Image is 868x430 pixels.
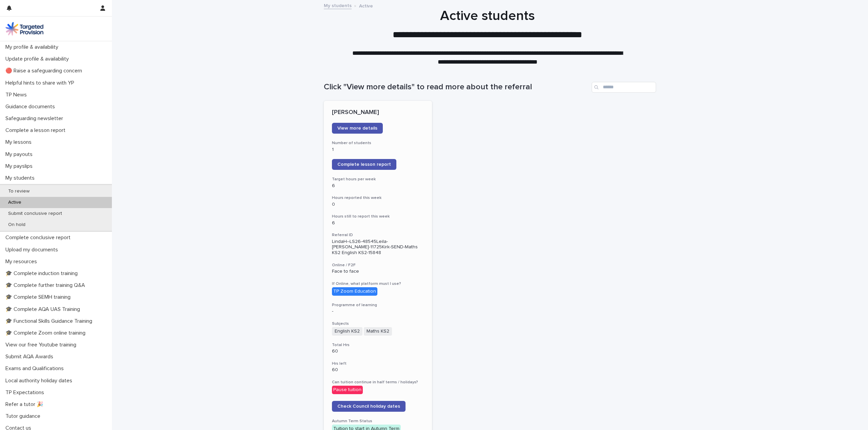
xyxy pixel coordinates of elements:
p: 🎓 Complete SEMH training [3,294,76,300]
div: TP Zoom Education [332,287,377,296]
p: Complete a lesson report [3,127,71,134]
h1: Active students [321,8,654,24]
p: Active [359,2,373,9]
p: My payslips [3,163,38,169]
p: - [332,309,424,314]
p: Refer a tutor 🎉 [3,401,49,408]
h3: Subjects [332,321,424,326]
p: Update profile & availability [3,56,74,62]
h3: Programme of learning [332,302,424,308]
h3: Can tuition continue in half terms / holidays? [332,380,424,385]
a: Complete lesson report [332,159,396,170]
span: View more details [337,126,377,131]
h3: Autumn Term Status [332,418,424,424]
p: TP News [3,92,32,98]
p: Upload my documents [3,247,63,253]
p: 🎓 Complete induction training [3,270,83,277]
p: 60 [332,348,424,354]
h3: Hrs left [332,361,424,366]
p: 6 [332,183,424,189]
p: Submit AQA Awards [3,354,59,360]
p: Helpful hints to share with YP [3,80,80,86]
p: Tutor guidance [3,413,46,420]
h3: Hours reported this week [332,195,424,201]
p: 60 [332,367,424,373]
p: 0 [332,202,424,207]
p: Guidance documents [3,104,60,110]
span: Check Council holiday dates [337,404,400,409]
p: My profile & availability [3,44,64,50]
h3: Number of students [332,140,424,146]
p: Submit conclusive report [3,211,67,217]
span: English KS2 [332,327,362,336]
h3: Online / F2F [332,263,424,268]
img: M5nRWzHhSzIhMunXDL62 [5,22,43,36]
p: Complete conclusive report [3,234,76,241]
p: 1 [332,147,424,153]
p: On hold [3,222,31,228]
p: 🎓 Complete further training Q&A [3,282,91,289]
p: Exams and Qualifications [3,365,69,372]
a: View more details [332,123,383,134]
p: Local authority holiday dates [3,378,78,384]
span: Maths KS2 [364,327,392,336]
h3: Hours still to report this week [332,214,424,219]
p: TP Expectations [3,389,50,396]
h3: Target hours per week [332,177,424,182]
p: 🎓 Complete Zoom online training [3,330,91,336]
div: Pause tuition [332,386,363,394]
p: My students [3,175,40,181]
p: [PERSON_NAME] [332,109,424,116]
p: To review [3,188,35,194]
h1: Click "View more details" to read more about the referral [324,82,589,92]
p: 🎓 Functional Skills Guidance Training [3,318,98,324]
p: My payouts [3,151,38,158]
span: Complete lesson report [337,162,391,167]
p: 🎓 Complete AQA UAS Training [3,306,85,313]
p: 🔴 Raise a safeguarding concern [3,68,87,74]
h3: Total Hrs [332,342,424,348]
p: Active [3,200,27,205]
input: Search [592,82,656,93]
p: Safeguarding newsletter [3,115,68,122]
a: Check Council holiday dates [332,401,406,412]
h3: Referral ID [332,232,424,238]
p: Face to face [332,269,424,274]
p: 6 [332,220,424,226]
p: View our free Youtube training [3,342,82,348]
p: My lessons [3,139,37,145]
h3: If Online, what platform must I use? [332,281,424,287]
p: My resources [3,258,42,265]
a: My students [324,1,352,9]
p: LindaH--LS26-48545Leila-[PERSON_NAME]-11725Kirk-SEND-Maths KS2 English KS2-15848 [332,239,424,256]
